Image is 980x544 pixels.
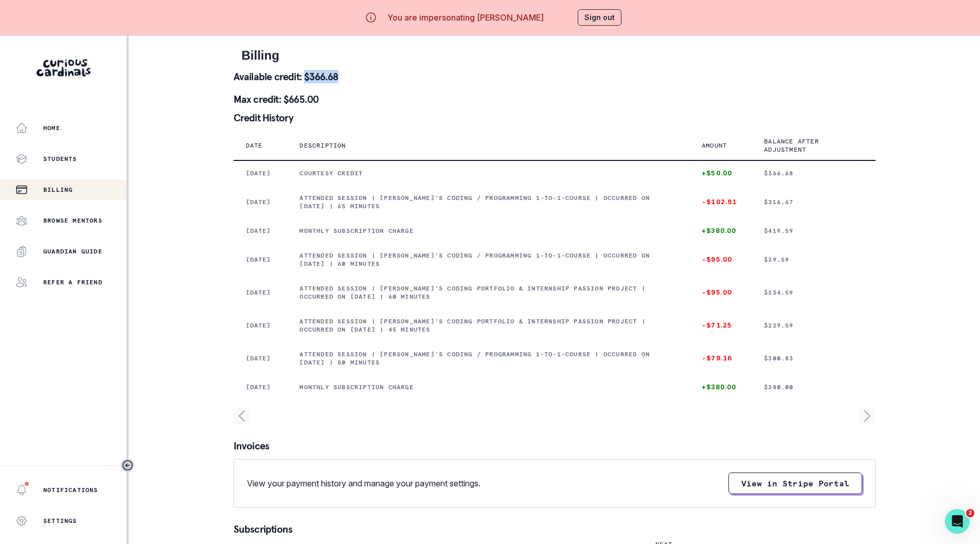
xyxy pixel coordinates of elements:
p: Settings [43,517,77,525]
p: Billing [43,186,73,194]
p: -$95.00 [702,256,739,264]
p: $366.68 [764,169,863,177]
span: 2 [966,509,974,517]
p: Description [299,141,346,150]
p: $419.59 [764,227,863,235]
p: View your payment history and manage your payment settings. [247,477,480,489]
p: Date [246,141,263,150]
p: [DATE] [246,383,275,391]
p: $316.67 [764,198,863,206]
p: Students [43,155,77,163]
p: Balance after adjustment [764,137,850,154]
p: $134.59 [764,288,863,297]
p: You are impersonating [PERSON_NAME] [387,11,544,24]
p: Guardian Guide [43,247,102,256]
p: [DATE] [246,227,275,235]
p: Attended session | [PERSON_NAME]'s Coding Portfolio & Internship Passion Project | Occurred on [D... [299,317,677,334]
svg: page right [859,408,876,424]
button: View in Stripe Portal [728,473,862,494]
p: Courtesy Credit [299,169,677,177]
p: Amount [702,141,727,150]
p: Subscriptions [234,524,876,534]
p: Monthly subscription charge [299,383,677,391]
p: Browse Mentors [43,216,102,225]
p: $380.00 [764,383,863,391]
p: [DATE] [246,169,275,177]
p: Refer a friend [43,278,102,286]
button: Toggle sidebar [121,459,134,472]
p: +$380.00 [702,227,739,235]
p: $39.59 [764,256,863,264]
p: -$102.91 [702,198,739,206]
p: Max credit: $665.00 [234,94,876,104]
p: Home [43,124,60,132]
p: -$71.25 [702,321,739,330]
p: Monthly subscription charge [299,227,677,235]
iframe: Intercom live chat [945,509,970,534]
p: Notifications [43,486,98,494]
p: [DATE] [246,321,275,330]
button: Sign out [578,9,621,26]
h2: Billing [242,48,867,63]
p: $300.83 [764,354,863,362]
p: Attended session | [PERSON_NAME]'s Coding / Programming 1-to-1-course | Occurred on [DATE] | 60 m... [299,251,677,268]
p: Attended session | [PERSON_NAME]'s Coding / Programming 1-to-1-course | Occurred on [DATE] | 65 m... [299,194,677,210]
svg: page left [234,408,250,424]
p: [DATE] [246,198,275,206]
p: Attended session | [PERSON_NAME]'s Coding / Programming 1-to-1-course | Occurred on [DATE] | 50 m... [299,350,677,367]
p: Attended session | [PERSON_NAME]'s Coding Portfolio & Internship Passion Project | Occurred on [D... [299,284,677,301]
p: +$380.00 [702,383,739,391]
p: $229.59 [764,321,863,330]
p: -$95.00 [702,288,739,297]
img: Curious Cardinals Logo [37,59,91,77]
p: [DATE] [246,354,275,362]
p: -$79.16 [702,354,739,362]
p: Credit History [234,113,876,123]
p: Available credit: $366.68 [234,71,876,82]
p: [DATE] [246,288,275,297]
p: [DATE] [246,256,275,264]
p: Invoices [234,441,876,451]
p: +$50.00 [702,169,739,177]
